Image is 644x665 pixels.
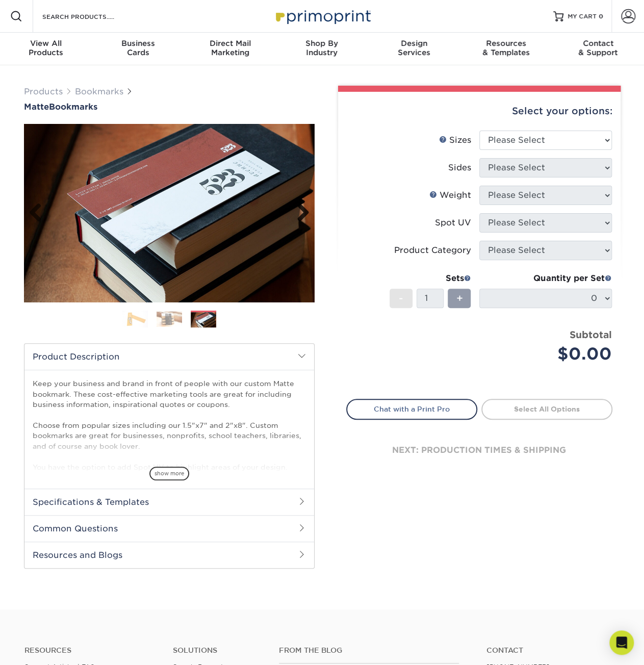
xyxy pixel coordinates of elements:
h4: From the Blog [279,646,459,655]
span: Contact [552,39,644,48]
div: Product Category [394,244,471,257]
span: + [456,291,462,306]
span: Matte [24,102,49,112]
a: Contact& Support [552,33,644,65]
div: Sets [390,272,471,285]
a: Shop ByIndustry [276,33,368,65]
span: - [399,291,403,306]
div: Cards [92,39,184,57]
span: show more [149,467,189,480]
a: BusinessCards [92,33,184,65]
a: Select All Options [481,399,612,419]
a: Products [24,87,63,96]
span: Direct Mail [184,39,276,48]
span: Resources [460,39,552,48]
span: Business [92,39,184,48]
div: Spot UV [435,217,471,229]
span: Shop By [276,39,368,48]
div: Open Intercom Messenger [609,630,634,655]
a: Direct MailMarketing [184,33,276,65]
div: & Support [552,39,644,57]
div: Sizes [439,134,471,146]
div: & Templates [460,39,552,57]
h4: Resources [24,646,158,655]
a: Resources& Templates [460,33,552,65]
input: SEARCH PRODUCTS..... [41,10,141,22]
div: Services [368,39,460,57]
h4: Solutions [173,646,264,655]
div: next: production times & shipping [346,420,612,481]
span: 0 [599,13,603,20]
div: Sides [448,162,471,174]
strong: Subtotal [570,329,612,340]
a: DesignServices [368,33,460,65]
span: MY CART [568,12,597,21]
img: Bookmarks 02 [157,311,182,327]
h2: Product Description [24,344,314,370]
img: Matte 03 [24,124,315,302]
h1: Bookmarks [24,102,315,112]
h2: Specifications & Templates [24,489,314,515]
h2: Common Questions [24,515,314,542]
a: Bookmarks [75,87,123,96]
div: Marketing [184,39,276,57]
img: Bookmarks 03 [191,312,216,328]
a: MatteBookmarks [24,102,315,112]
div: Quantity per Set [479,272,612,285]
a: Contact [486,646,620,655]
a: Chat with a Print Pro [346,399,477,419]
div: Industry [276,39,368,57]
h2: Resources and Blogs [24,542,314,568]
span: Design [368,39,460,48]
div: Weight [429,189,471,201]
div: Select your options: [346,92,612,131]
img: Primoprint [271,5,373,27]
div: $0.00 [487,342,612,366]
img: Bookmarks 01 [122,310,148,328]
p: Keep your business and brand in front of people with our custom Matte bookmark. These cost-effect... [33,378,306,472]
